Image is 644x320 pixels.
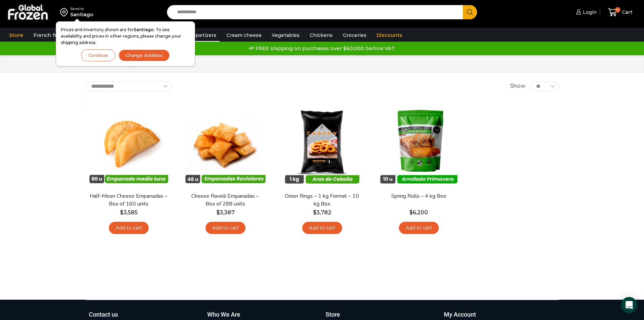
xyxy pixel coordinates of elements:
[510,83,525,89] font: Show
[380,192,457,200] a: Spring Rolls – 4 kg Box
[399,222,439,234] a: Add to cart: “Spring Rolls - 4 kg Box”
[86,61,98,67] font: Start
[60,6,70,18] img: address-field-icon.svg
[316,209,331,216] font: 3,782
[285,192,359,208] font: Onion Rings – 1 kg Format – 10 kg Box
[377,32,402,38] font: Discounts
[220,209,235,216] font: 3,387
[463,5,477,19] button: Search button
[409,209,413,216] font: $
[189,32,216,38] font: Appetizers
[339,29,370,42] a: Groceries
[70,12,93,18] font: Santiago
[574,5,597,19] a: Login
[33,32,64,38] font: French fries
[621,297,637,313] div: Open Intercom Messenger
[6,29,27,42] a: Store
[309,225,335,231] font: Add to cart
[343,32,366,38] font: Groceries
[413,209,428,216] font: 6,200
[391,192,446,200] font: Spring Rolls – 4 kg Box
[603,4,637,20] a: 0 Cart
[70,6,84,11] font: Send to
[109,222,149,234] a: Add to cart: “Cheese Crescent Empanadas - Box of 160 units”
[9,32,23,38] font: Store
[89,311,118,318] font: Contact us
[123,209,138,216] font: 3,585
[30,29,67,42] a: French fries
[88,52,108,58] font: Continue
[283,192,361,208] a: Onion Rings – 1 kg Format – 10 kg Box
[61,27,134,32] font: Prices and inventory shown are for
[212,225,239,231] font: Add to cart
[191,192,259,208] font: Cheese Ravioli Empanadas – Box of 288 units
[119,49,170,61] button: Change Address
[373,29,406,42] a: Discounts
[104,61,117,67] font: Store
[622,9,633,15] font: Cart
[268,29,303,42] a: Vegetables
[226,32,262,38] font: Cream cheese
[313,209,316,216] font: $
[90,192,167,208] a: Half-Moon Cheese Empanadas – Box of 160 units
[272,32,300,38] font: Vegetables
[186,192,264,208] a: Cheese Ravioli Empanadas – Box of 288 units
[223,29,265,42] a: Cream cheese
[116,225,142,231] font: Add to cart
[90,192,167,208] font: Half-Moon Cheese Empanadas – Box of 160 units
[583,9,597,15] font: Login
[134,27,154,32] font: Santiago
[444,311,476,318] font: My Account
[186,29,220,42] a: Appetizers
[81,49,115,61] button: Continue
[120,209,123,216] font: $
[206,222,245,234] a: Add to cart: “Cheese Ravioli Empanadas - Box of 288 units”
[617,8,619,12] font: 0
[306,29,336,42] a: Chickens
[302,222,342,234] a: Add to cart: “Onion Rings - 1 kg Format - 10 kg Box”
[216,209,220,216] font: $
[207,311,240,318] font: Who We Are
[326,311,340,318] font: Store
[86,81,172,91] select: Store order
[126,52,163,58] font: Change Address
[310,32,333,38] font: Chickens
[406,225,432,231] font: Add to cart
[123,61,150,67] font: Appetizers
[61,27,181,45] font: . To see availability and prices in other regions, please change your shipping address.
